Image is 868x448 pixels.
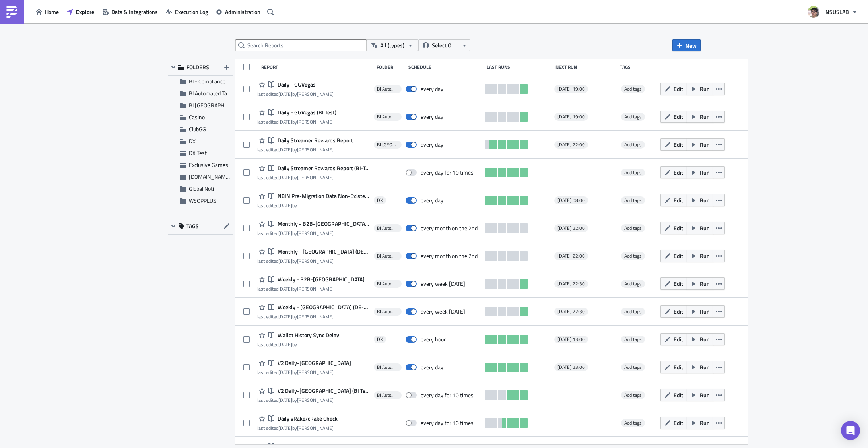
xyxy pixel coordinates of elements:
[674,279,683,288] span: Edit
[162,6,212,18] button: Execution Log
[621,252,645,260] span: Add tags
[278,229,292,237] time: 2025-08-06T21:03:55Z
[557,197,585,204] span: [DATE] 08:00
[621,363,645,371] span: Add tags
[45,8,59,16] span: Home
[278,257,292,265] time: 2025-08-06T21:02:14Z
[98,6,162,18] button: Data & Integrations
[421,364,443,371] div: every day
[700,335,710,343] span: Run
[624,280,642,287] span: Add tags
[660,277,687,290] button: Edit
[377,86,399,92] span: BI Automated Tableau Reporting
[700,224,710,232] span: Run
[674,224,683,232] span: Edit
[660,333,687,345] button: Edit
[660,111,687,123] button: Edit
[674,363,683,371] span: Edit
[175,8,208,16] span: Execution Log
[620,64,657,70] div: Tags
[189,161,228,169] span: Exclusive Games
[624,196,642,204] span: Add tags
[276,332,339,339] span: Wallet History Sync Delay
[557,364,585,370] span: [DATE] 23:00
[660,361,687,373] button: Edit
[276,248,370,255] span: Monthly - Germany (DE-Reporting)
[621,391,645,399] span: Add tags
[674,307,683,316] span: Edit
[212,6,264,18] a: Administration
[257,258,370,264] div: last edited by [PERSON_NAME]
[700,196,710,204] span: Run
[276,220,370,227] span: Monthly - B2B-Brazil (BR-Reporting)
[276,165,370,172] span: Daily Streamer Rewards Report (BI-Test)
[6,6,18,18] img: PushMetrics
[674,140,683,149] span: Edit
[557,336,585,343] span: [DATE] 13:00
[621,196,645,204] span: Add tags
[432,41,458,50] span: Select Owner
[807,5,820,19] img: Avatar
[189,149,207,157] span: DX Test
[76,8,94,16] span: Explore
[421,113,443,120] div: every day
[276,137,353,144] span: Daily Streamer Rewards Report
[278,90,292,98] time: 2025-08-19T16:10:33Z
[421,392,474,399] div: every day for 10 times
[257,397,370,403] div: last edited by [PERSON_NAME]
[624,419,642,427] span: Add tags
[186,223,199,230] span: TAGS
[687,111,713,123] button: Run
[660,389,687,401] button: Edit
[421,169,474,176] div: every day for 10 times
[276,415,338,422] span: Daily vRake/cRake Check
[624,336,642,343] span: Add tags
[687,222,713,234] button: Run
[418,39,470,51] button: Select Owner
[421,419,474,427] div: every day for 10 times
[624,391,642,399] span: Add tags
[624,141,642,148] span: Add tags
[278,285,292,293] time: 2025-08-06T21:00:53Z
[276,387,370,394] span: V2 Daily-Germany (BI Test)
[700,112,710,121] span: Run
[367,39,418,51] button: All (types)
[276,276,370,283] span: Weekly - B2B-Brazil (BR-Reporting)
[276,304,370,311] span: Weekly - Germany (DE-Reporting)
[377,197,383,204] span: DX
[261,64,373,70] div: Report
[278,396,292,404] time: 2025-08-06T17:34:17Z
[700,140,710,149] span: Run
[32,6,63,18] button: Home
[276,359,351,367] span: V2 Daily-Germany
[257,341,339,347] div: last edited by
[557,308,585,315] span: [DATE] 22:30
[189,101,246,109] span: BI Toronto
[235,39,367,51] input: Search Reports
[276,81,316,88] span: Daily - GGVegas
[700,85,710,93] span: Run
[557,86,585,92] span: [DATE] 19:00
[660,417,687,429] button: Edit
[660,222,687,234] button: Edit
[257,286,370,292] div: last edited by [PERSON_NAME]
[621,113,645,121] span: Add tags
[687,361,713,373] button: Run
[377,64,404,70] div: Folder
[421,252,478,260] div: every month on the 2nd
[674,85,683,93] span: Edit
[377,281,399,287] span: BI Automated Tableau Reporting
[421,225,478,232] div: every month on the 2nd
[257,175,370,180] div: last edited by [PERSON_NAME]
[621,419,645,427] span: Add tags
[687,277,713,290] button: Run
[189,89,264,97] span: BI Automated Tableau Reporting
[803,3,862,21] button: NSUSLAB
[377,392,399,398] span: BI Automated Tableau Reporting
[257,425,338,431] div: last edited by [PERSON_NAME]
[672,39,701,51] button: New
[624,308,642,315] span: Add tags
[257,369,351,375] div: last edited by [PERSON_NAME]
[674,391,683,399] span: Edit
